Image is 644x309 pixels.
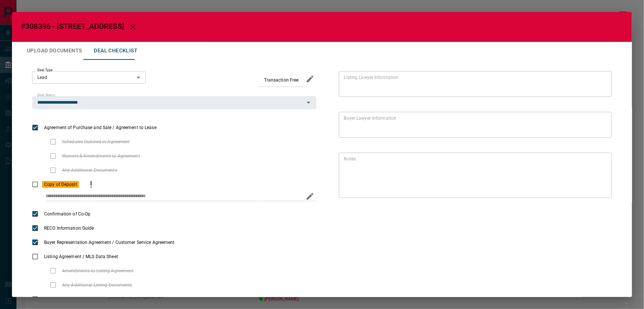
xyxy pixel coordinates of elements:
[42,211,92,217] span: Confirmation of Co-Op
[42,239,177,246] span: Buyer Representation Agreement / Customer Service Agreement
[344,156,604,195] textarea: text field
[21,22,124,31] span: #308396 - [STREET_ADDRESS]
[60,267,136,274] span: Amendments to Listing Agreement
[85,177,97,192] button: priority
[60,138,132,145] span: Schedules Outlined in Agreement
[21,42,88,60] button: Upload Documents
[344,115,604,135] textarea: text field
[42,124,158,131] span: Agreement of Purchase and Sale / Agreement to Lease
[42,253,120,260] span: Listing Agreement / MLS Data Sheet
[42,296,65,303] span: FINTRAC
[37,68,53,73] label: Deal Type
[304,190,316,203] button: edit
[60,167,119,174] span: Any Additional Documents
[46,192,301,201] input: checklist input
[60,282,134,288] span: Any Additional Listing Documents
[304,73,316,85] button: edit
[37,93,55,98] label: Deal Status
[60,153,142,159] span: Waivers & Amendments to Agreement
[42,225,96,232] span: RECO Information Guide
[88,42,143,60] button: Deal Checklist
[344,74,604,94] textarea: text field
[303,97,314,108] button: Open
[42,181,79,188] span: Copy of Deposit
[32,71,146,84] div: Lead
